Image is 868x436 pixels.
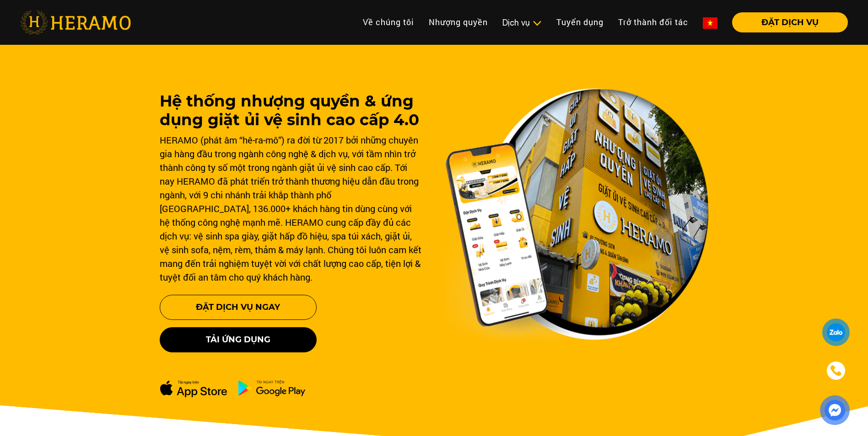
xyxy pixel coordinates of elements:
a: Trở thành đối tác [611,12,695,32]
a: phone-icon [824,358,849,383]
img: subToggleIcon [532,19,542,28]
img: apple-dowload [160,380,227,398]
img: phone-icon [830,364,843,377]
button: ĐẶT DỊCH VỤ [732,12,848,32]
a: Nhượng quyền [421,12,495,32]
button: Tải ứng dụng [160,327,317,352]
img: heramo-logo.png [20,11,131,34]
button: Đặt Dịch Vụ Ngay [160,295,317,320]
a: Tuyển dụng [549,12,611,32]
div: HERAMO (phát âm “hê-ra-mô”) ra đời từ 2017 bởi những chuyên gia hàng đầu trong ngành công nghệ & ... [160,133,423,284]
a: Về chúng tôi [356,12,421,32]
div: Dịch vụ [502,16,542,29]
h1: Hệ thống nhượng quyền & ứng dụng giặt ủi vệ sinh cao cấp 4.0 [160,92,423,129]
a: ĐẶT DỊCH VỤ [725,18,848,27]
img: vn-flag.png [703,17,717,29]
img: banner [445,88,709,340]
img: ch-dowload [238,380,306,396]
